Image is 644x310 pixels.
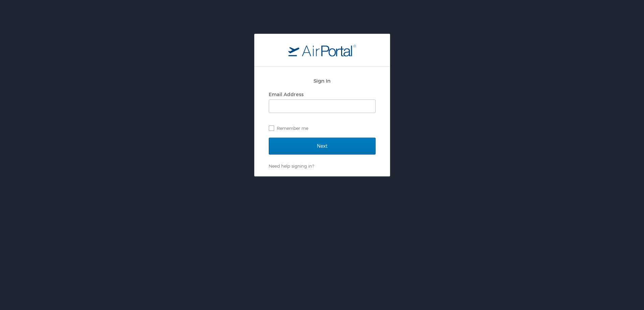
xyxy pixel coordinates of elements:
h2: Sign In [269,77,376,85]
label: Remember me [269,123,376,133]
a: Need help signing in? [269,163,314,169]
label: Email Address [269,91,304,97]
input: Next [269,138,376,154]
img: logo [288,44,356,56]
